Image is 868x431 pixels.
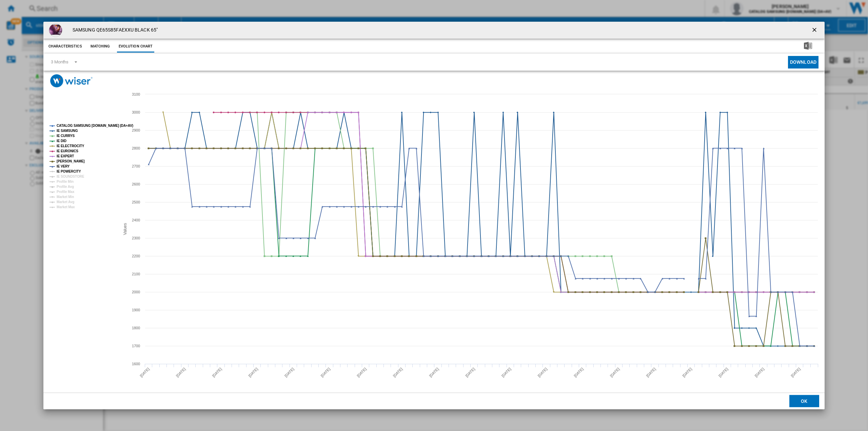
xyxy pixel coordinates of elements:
tspan: [DATE] [428,367,439,378]
tspan: [DATE] [356,367,367,378]
tspan: IE SAMSUNG [57,129,78,133]
tspan: 2100 [132,272,140,276]
tspan: [DATE] [392,367,403,378]
div: 3 Months [51,59,68,64]
tspan: 1600 [132,362,140,366]
md-dialog: Product popup [43,22,825,410]
tspan: [DATE] [211,367,222,378]
h4: SAMSUNG QE65S85FAEXXU BLACK 65" [69,27,158,34]
tspan: 2300 [132,236,140,240]
tspan: Profile Max [57,190,75,194]
tspan: [DATE] [573,367,584,378]
tspan: 2900 [132,128,140,132]
button: Evolution chart [117,40,155,53]
tspan: [DATE] [645,367,656,378]
tspan: IE CURRYS [57,134,75,138]
tspan: 3000 [132,110,140,114]
tspan: IE EXPERT [57,154,74,158]
tspan: [DATE] [682,367,693,378]
tspan: [DATE] [501,367,512,378]
tspan: Profile Min [57,180,74,183]
tspan: Market Max [57,205,75,209]
button: Matching [85,40,115,53]
ng-md-icon: getI18NText('BUTTONS.CLOSE_DIALOG') [811,26,819,35]
tspan: 2200 [132,254,140,258]
tspan: [PERSON_NAME] [57,159,85,163]
tspan: 2600 [132,182,140,186]
tspan: [DATE] [248,367,259,378]
tspan: 3100 [132,92,140,96]
tspan: [DATE] [465,367,476,378]
tspan: 2700 [132,164,140,168]
tspan: IE DID [57,139,66,143]
img: logo_wiser_300x94.png [50,74,93,87]
tspan: 1700 [132,344,140,348]
tspan: [DATE] [609,367,620,378]
tspan: [DATE] [790,367,801,378]
img: QE65S85FAEXXU.webp [49,23,62,37]
tspan: [DATE] [175,367,186,378]
tspan: IE SOUNDSTORE [57,175,84,178]
tspan: [DATE] [754,367,765,378]
tspan: CATALOG SAMSUNG [DOMAIN_NAME] (DA+AV) [57,124,133,128]
tspan: 2500 [132,200,140,204]
button: Download [788,56,818,68]
button: getI18NText('BUTTONS.CLOSE_DIALOG') [808,23,822,37]
tspan: [DATE] [320,367,331,378]
tspan: IE VERY [57,164,70,168]
tspan: [DATE] [718,367,729,378]
tspan: Market Avg [57,200,74,204]
button: Characteristics [47,40,84,53]
tspan: Profile Avg [57,185,74,189]
tspan: Market Min [57,195,74,199]
button: Download in Excel [793,40,823,53]
tspan: IE POWERCITY [57,170,81,173]
tspan: 1800 [132,326,140,330]
img: excel-24x24.png [804,42,812,50]
tspan: 1900 [132,308,140,312]
tspan: IE EURONICS [57,149,78,153]
tspan: [DATE] [537,367,548,378]
tspan: 2000 [132,290,140,294]
tspan: [DATE] [284,367,295,378]
button: OK [789,395,819,407]
tspan: 2400 [132,218,140,222]
tspan: [DATE] [139,367,150,378]
tspan: 2800 [132,146,140,150]
tspan: Values [123,223,127,235]
tspan: IE ELECTROCITY [57,144,84,148]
